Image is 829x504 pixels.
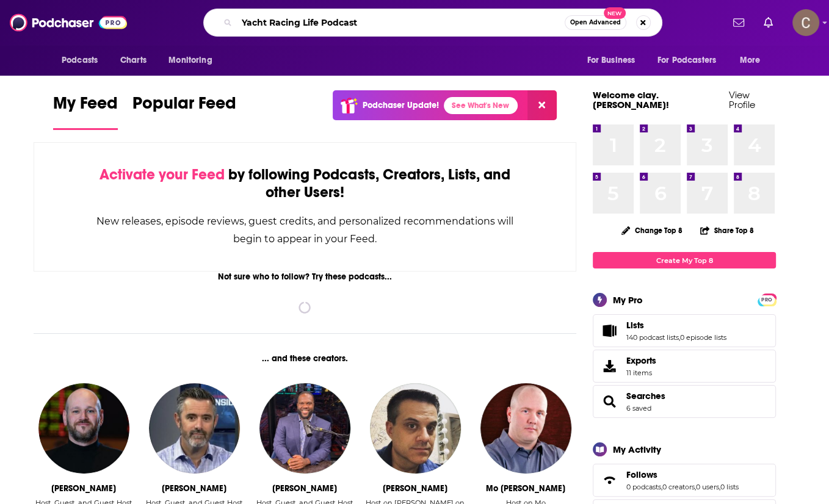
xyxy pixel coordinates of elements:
[626,369,656,377] span: 11 items
[587,52,635,69] span: For Business
[53,93,118,130] a: My Feed
[149,383,239,473] img: Dave Ross
[53,49,114,72] button: open menu
[578,49,650,72] button: open menu
[626,333,679,342] a: 140 podcast lists
[480,383,571,473] img: Mo Egger
[661,483,662,491] span: ,
[626,469,739,480] a: Follows
[593,252,776,268] a: Create My Top 8
[160,49,228,72] button: open menu
[626,355,656,366] span: Exports
[695,483,696,491] span: ,
[34,353,576,364] div: ... and these creators.
[100,165,225,184] span: Activate your Feed
[696,483,719,491] a: 0 users
[593,89,669,110] a: Welcome clay.[PERSON_NAME]!
[112,49,154,72] a: Charts
[597,322,621,339] a: Lists
[593,350,776,383] a: Exports
[759,12,778,33] a: Show notifications dropdown
[719,483,720,491] span: ,
[51,483,116,494] div: Wes Reynolds
[680,333,726,342] a: 0 episode lists
[792,9,819,36] button: Show profile menu
[203,9,662,37] div: Search podcasts, credits, & more...
[383,483,447,494] div: Jon Justice
[237,13,565,32] input: Search podcasts, credits, & more...
[720,483,739,491] a: 0 lists
[759,295,774,304] a: PRO
[650,49,734,72] button: open menu
[272,483,337,494] div: Femi Abebefe
[729,89,755,110] a: View Profile
[604,7,626,19] span: New
[10,11,127,34] img: Podchaser - Follow, Share and Rate Podcasts
[593,464,776,497] span: Follows
[370,383,460,473] img: Jon Justice
[120,52,147,69] span: Charts
[597,393,621,410] a: Searches
[38,383,129,473] img: Wes Reynolds
[486,483,565,494] div: Mo Egger
[626,483,661,491] a: 0 podcasts
[626,320,726,331] a: Lists
[565,15,626,30] button: Open AdvancedNew
[132,93,236,121] span: Popular Feed
[700,218,755,242] button: Share Top 8
[597,358,621,375] span: Exports
[759,295,774,304] span: PRO
[34,272,576,282] div: Not sure who to follow? Try these podcasts...
[444,97,518,114] a: See What's New
[593,385,776,418] span: Searches
[657,52,716,69] span: For Podcasters
[593,314,776,347] span: Lists
[570,20,621,26] span: Open Advanced
[728,12,749,33] a: Show notifications dropdown
[740,52,761,69] span: More
[168,52,212,69] span: Monitoring
[626,404,651,412] a: 6 saved
[613,444,661,455] div: My Activity
[53,93,118,121] span: My Feed
[259,383,350,473] img: Femi Abebefe
[731,49,776,72] button: open menu
[95,212,515,248] div: New releases, episode reviews, guest credits, and personalized recommendations will begin to appe...
[614,223,690,238] button: Change Top 8
[95,166,515,201] div: by following Podcasts, Creators, Lists, and other Users!
[363,100,439,110] p: Podchaser Update!
[679,333,680,342] span: ,
[626,391,665,401] a: Searches
[626,320,644,331] span: Lists
[662,483,695,491] a: 0 creators
[792,9,819,36] img: User Profile
[792,9,819,36] span: Logged in as clay.bolton
[132,93,236,130] a: Popular Feed
[597,472,621,489] a: Follows
[62,52,98,69] span: Podcasts
[162,483,226,494] div: Dave Ross
[626,469,657,480] span: Follows
[613,294,643,306] div: My Pro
